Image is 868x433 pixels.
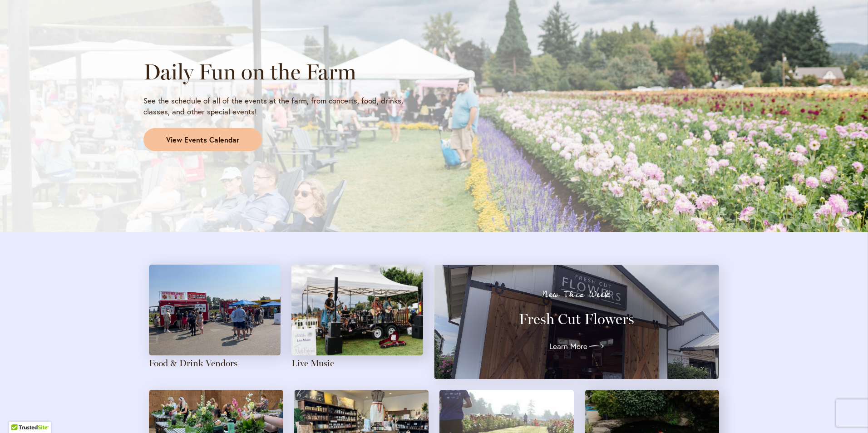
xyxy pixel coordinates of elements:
p: See the schedule of all of the events at the farm, from concerts, food, drinks, classes, and othe... [143,95,426,117]
a: View Events Calendar [143,128,262,152]
h3: Fresh Cut Flowers [450,310,703,328]
h2: Daily Fun on the Farm [143,59,426,84]
a: Food & Drink Vendors [149,358,237,369]
a: Learn More [549,339,604,354]
p: New This Week [450,290,703,299]
span: Learn More [549,341,587,352]
a: Live Music [291,358,334,369]
span: View Events Calendar [166,135,239,145]
img: Attendees gather around food trucks on a sunny day at the farm [149,265,281,355]
img: A four-person band plays with a field of pink dahlias in the background [291,265,423,355]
